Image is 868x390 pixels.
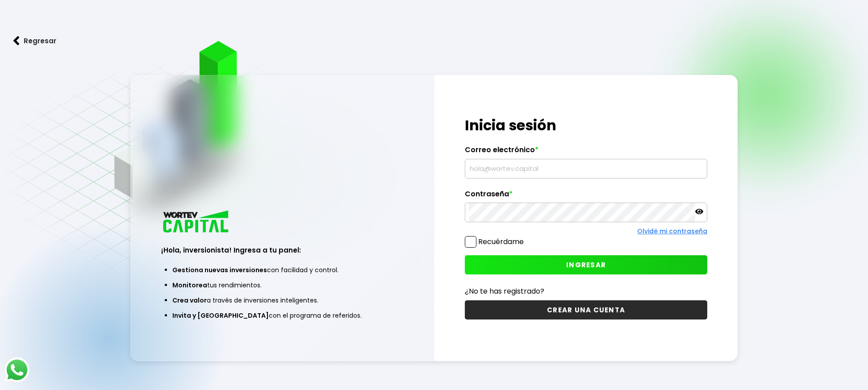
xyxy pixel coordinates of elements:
button: INGRESAR [465,255,708,274]
img: logos_whatsapp-icon.242b2217.svg [4,357,29,382]
h3: ¡Hola, inversionista! Ingresa a tu panel: [161,245,404,255]
li: con facilidad y control. [172,262,393,278]
span: Monitorea [172,281,207,290]
span: Crea valor [172,296,207,305]
p: ¿No te has registrado? [465,286,708,297]
button: CREAR UNA CUENTA [465,300,708,319]
h1: Inicia sesión [465,115,708,136]
input: hola@wortev.capital [469,159,704,178]
li: con el programa de referidos. [172,308,393,323]
span: Invita y [GEOGRAPHIC_DATA] [172,311,269,320]
img: flecha izquierda [13,36,20,46]
label: Correo electrónico [465,145,708,159]
img: logo_wortev_capital [161,209,232,236]
span: INGRESAR [566,260,606,270]
label: Recuérdame [478,236,524,247]
li: a través de inversiones inteligentes. [172,293,393,308]
label: Contraseña [465,190,708,203]
span: Gestiona nuevas inversiones [172,266,267,274]
a: ¿No te has registrado?CREAR UNA CUENTA [465,286,708,319]
a: Olvidé mi contraseña [637,227,707,236]
li: tus rendimientos. [172,278,393,293]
